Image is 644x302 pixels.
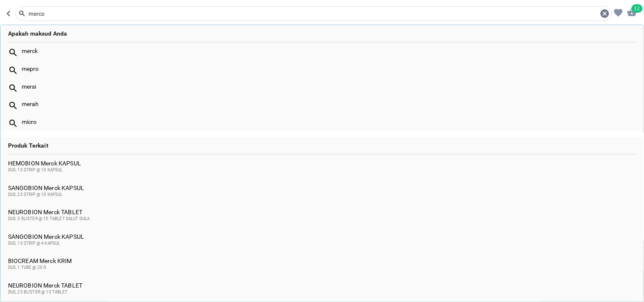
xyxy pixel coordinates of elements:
div: merah [22,101,636,107]
span: DUS, 10 STRIP @ 4 KAPSUL [8,241,60,246]
div: Apakah maksud Anda [0,25,644,42]
div: HEMOBION Merck KAPSUL [8,160,636,173]
span: DUS, 25 STRIP @ 10 KAPSUL [8,192,63,197]
div: NEUROBION Merck TABLET [8,282,636,296]
span: DUS, 25 BLISTER @ 10 TABLET [8,290,67,294]
div: Produk Terkait [0,137,644,154]
div: merck [22,48,636,54]
div: SANGOBION Merck KAPSUL [8,185,636,198]
div: mepro [22,65,636,72]
span: DUS, 10 STRIP @ 10 KAPSUL [8,168,63,172]
button: 12 [625,5,637,18]
div: NEUROBION Merck TABLET [8,209,636,222]
div: BIOCREAM Merck KRIM [8,257,636,271]
div: SANGOBION Merck KAPSUL [8,233,636,247]
div: micro [22,118,636,125]
span: DUS, 5 BLISTER @ 10 TABLET SALUT GULA [8,216,90,221]
div: mersi [22,83,636,90]
input: Cari 4000+ produk di sini [28,9,600,18]
span: 12 [632,4,643,13]
span: DUS, 1 TUBE @ 20 G [8,265,47,270]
